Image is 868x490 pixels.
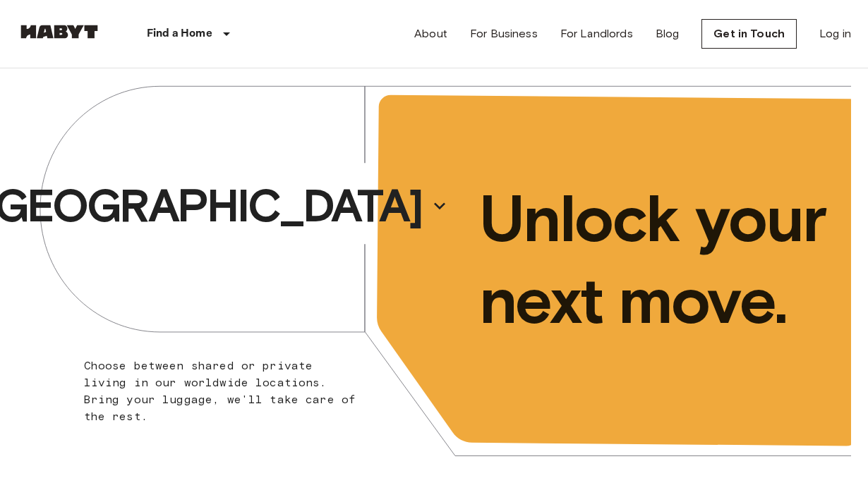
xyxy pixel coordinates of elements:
a: For Business [470,25,538,42]
p: Choose between shared or private living in our worldwide locations. Bring your luggage, we'll tak... [84,357,359,425]
a: Blog [656,25,680,42]
a: For Landlords [560,25,633,42]
a: About [414,25,447,42]
p: Unlock your next move. [479,178,828,341]
a: Log in [819,25,851,42]
p: Find a Home [147,25,212,42]
img: Habyt [17,25,102,39]
a: Get in Touch [701,19,797,49]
